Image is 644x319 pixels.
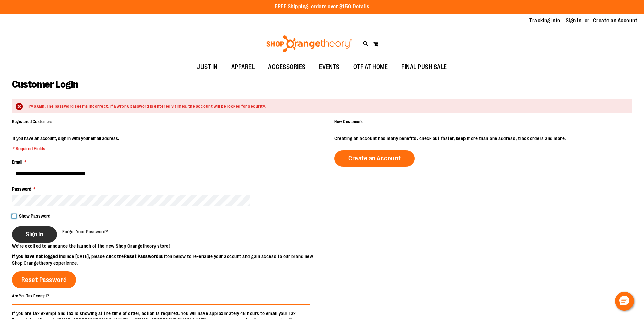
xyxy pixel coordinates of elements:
span: Forgot Your Password? [62,229,108,234]
a: Details [353,4,369,10]
p: Creating an account has many benefits: check out faster, keep more than one address, track orders... [334,135,632,142]
a: FINAL PUSH SALE [395,59,454,75]
button: Sign In [12,226,57,243]
strong: New Customers [334,119,363,124]
a: JUST IN [190,59,224,75]
a: EVENTS [312,59,347,75]
span: FINAL PUSH SALE [401,59,447,75]
span: APPAREL [231,59,255,75]
span: Create an Account [348,155,401,162]
legend: If you have an account, sign in with your email address. [12,135,120,152]
a: APPAREL [224,59,262,75]
span: OTF AT HOME [353,59,388,75]
a: Tracking Info [529,17,560,24]
a: Reset Password [12,271,76,288]
a: OTF AT HOME [347,59,395,75]
span: Reset Password [21,276,67,284]
p: since [DATE], please click the button below to re-enable your account and gain access to our bran... [12,253,322,266]
a: Create an Account [593,17,638,24]
strong: Are You Tax Exempt? [12,294,49,298]
a: Sign In [566,17,582,24]
span: Password [12,186,31,192]
a: Create an Account [334,150,415,167]
a: Forgot Your Password? [62,228,108,235]
strong: If you have not logged in [12,254,63,259]
span: EVENTS [319,59,340,75]
span: Show Password [19,213,50,219]
div: Try again. The password seems incorrect. If a wrong password is entered 3 times, the account will... [27,103,625,110]
strong: Registered Customers [12,119,52,124]
p: FREE Shipping, orders over $150. [275,3,369,11]
span: Sign In [26,231,43,238]
span: Email [12,159,22,165]
strong: Reset Password [124,254,159,259]
span: Customer Login [12,79,78,90]
a: ACCESSORIES [261,59,312,75]
img: Shop Orangetheory [265,35,353,52]
span: * Required Fields [13,145,119,152]
p: We’re excited to announce the launch of the new Shop Orangetheory store! [12,243,322,249]
span: JUST IN [197,59,218,75]
button: Hello, have a question? Let’s chat. [615,292,634,311]
span: ACCESSORIES [268,59,306,75]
